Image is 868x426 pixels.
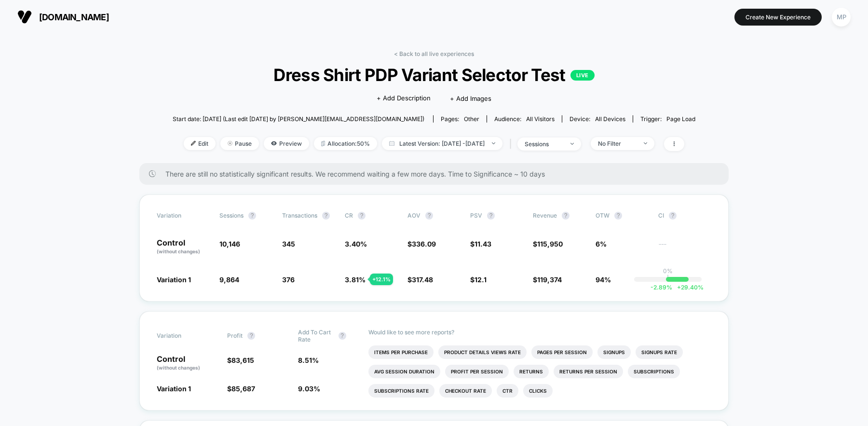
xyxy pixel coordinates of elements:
button: Create New Experience [734,9,822,26]
li: Clicks [523,384,553,398]
span: AOV [407,212,420,219]
p: LIVE [570,70,595,81]
span: 3.40 % [345,240,367,248]
li: Subscriptions Rate [368,384,434,398]
span: 8.51 % [298,356,319,364]
div: Trigger: [640,115,695,123]
li: Returns Per Session [554,365,623,378]
span: --- [658,241,711,255]
p: Would like to see more reports? [368,329,711,336]
span: 85,687 [231,385,255,393]
span: Allocation: 50% [314,137,377,150]
span: $ [470,275,487,284]
span: (without changes) [157,365,200,371]
span: Preview [264,137,309,150]
li: Returns [514,365,549,378]
span: [DOMAIN_NAME] [39,12,109,22]
p: 0% [663,267,673,275]
li: Items Per Purchase [368,345,434,359]
li: Checkout Rate [439,384,492,398]
span: Variation [157,212,210,220]
span: PSV [470,212,482,219]
span: -2.89 % [651,284,672,291]
img: Visually logo [17,10,32,24]
span: Edit [184,137,216,150]
span: 3.81 % [345,275,366,284]
button: ? [339,332,346,340]
span: 9,864 [219,275,239,284]
span: $ [407,275,433,284]
span: + [677,284,681,291]
button: ? [425,212,433,220]
span: All Visitors [526,115,555,123]
li: Ctr [497,384,518,398]
span: all devices [595,115,625,123]
li: Avg Session Duration [368,365,440,378]
div: Pages: [441,115,479,123]
span: 317.48 [412,275,433,284]
img: end [492,142,495,144]
img: end [644,142,647,144]
button: ? [248,212,256,220]
span: Sessions [219,212,244,219]
img: end [570,143,574,145]
li: Subscriptions [628,365,680,378]
span: 83,615 [231,356,254,364]
div: Audience: [494,115,555,123]
span: $ [407,240,436,248]
div: MP [832,8,851,27]
span: 336.09 [412,240,436,248]
span: CR [345,212,353,219]
li: Pages Per Session [531,345,593,359]
span: Dress Shirt PDP Variant Selector Test [199,65,669,85]
span: 119,374 [537,275,562,284]
span: Variation 1 [157,385,191,393]
button: ? [487,212,495,220]
img: edit [191,141,196,146]
span: Pause [220,137,259,150]
span: CI [658,212,711,220]
span: 9.03 % [298,385,320,393]
span: There are still no statistically significant results. We recommend waiting a few more days . Time... [165,170,709,178]
span: | [507,137,517,151]
div: + 12.1 % [370,274,393,285]
span: + Add Images [450,95,491,102]
span: Page Load [666,115,695,123]
span: Revenue [533,212,557,219]
span: (without changes) [157,248,200,254]
span: 115,950 [537,240,563,248]
span: 94% [596,275,611,284]
button: ? [247,332,255,340]
span: + Add Description [377,94,431,103]
p: | [667,275,669,282]
img: calendar [389,141,394,146]
span: Variation 1 [157,275,191,284]
span: 6% [596,240,607,248]
span: $ [533,240,563,248]
button: ? [562,212,570,220]
div: No Filter [598,140,637,147]
span: Transactions [282,212,317,219]
li: Signups [597,345,631,359]
p: Control [157,355,217,371]
span: $ [470,240,491,248]
img: end [228,141,232,146]
button: ? [358,212,366,220]
button: ? [669,212,677,220]
button: [DOMAIN_NAME] [14,9,112,25]
div: sessions [525,140,563,148]
span: Variation [157,329,210,343]
span: OTW [596,212,649,220]
span: 12.1 [475,275,487,284]
span: $ [227,385,255,393]
button: ? [614,212,622,220]
p: Control [157,239,210,255]
span: Start date: [DATE] (Last edit [DATE] by [PERSON_NAME][EMAIL_ADDRESS][DOMAIN_NAME]) [173,115,424,123]
button: ? [322,212,330,220]
li: Product Details Views Rate [438,345,527,359]
span: $ [533,275,562,284]
span: other [464,115,479,123]
span: Device: [562,115,633,123]
li: Profit Per Session [445,365,509,378]
span: $ [227,356,254,364]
